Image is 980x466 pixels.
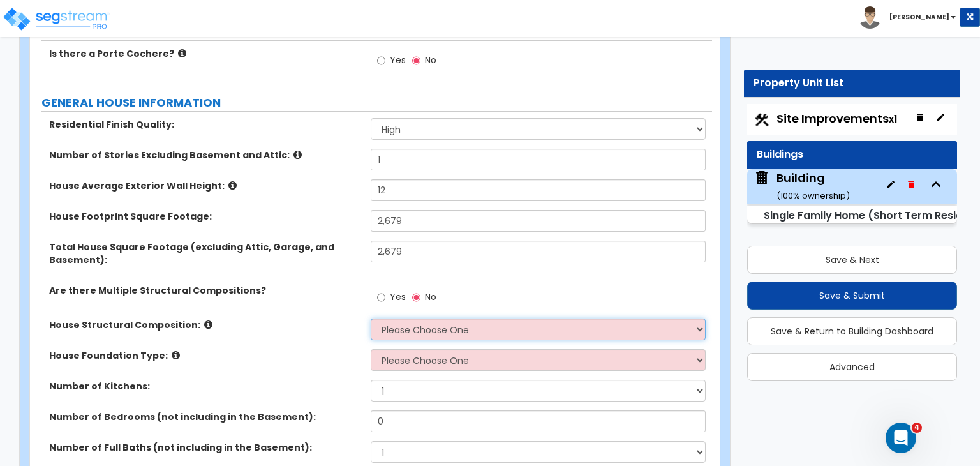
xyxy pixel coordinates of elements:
span: Yes [390,290,406,303]
img: logo_pro_r.png [2,6,110,32]
button: Save & Submit [747,282,957,310]
label: House Foundation Type: [49,349,361,362]
div: Buildings [757,147,947,162]
label: Total House Square Footage (excluding Attic, Garage, and Basement): [49,241,361,266]
label: Number of Bedrooms (not including in the Basement): [49,410,361,423]
input: Yes [377,54,385,68]
label: GENERAL HOUSE INFORMATION [41,94,712,111]
i: click for more info! [228,181,237,190]
img: building.svg [754,170,770,186]
button: Save & Return to Building Dashboard [747,317,957,345]
span: No [425,290,436,303]
label: House Structural Composition: [49,319,361,331]
button: Advanced [747,353,957,381]
label: Is there a Porte Cochere? [49,47,361,60]
small: ( 100 % ownership) [776,190,850,202]
label: Number of Full Baths (not including in the Basement): [49,441,361,454]
label: Number of Stories Excluding Basement and Attic: [49,149,361,162]
div: Property Unit List [754,76,951,91]
span: Site Improvements [776,110,897,126]
label: Are there Multiple Structural Compositions? [49,284,361,297]
input: No [412,54,420,68]
i: click for more info! [172,350,180,360]
input: Yes [377,290,385,304]
div: Building [776,170,850,202]
i: click for more info! [178,49,186,58]
label: House Average Exterior Wall Height: [49,179,361,192]
label: Residential Finish Quality: [49,118,361,131]
button: Save & Next [747,246,957,274]
input: No [412,290,420,304]
img: Construction.png [754,112,770,128]
small: x1 [889,112,897,126]
label: House Footprint Square Footage: [49,210,361,223]
i: click for more info! [204,320,212,329]
span: Building [754,170,850,202]
span: No [425,54,436,66]
i: click for more info! [293,150,302,160]
label: Number of Kitchens: [49,380,361,393]
b: [PERSON_NAME] [889,12,949,22]
span: Yes [390,54,406,66]
iframe: Intercom live chat [886,423,916,453]
span: 4 [912,423,922,433]
img: avatar.png [859,6,881,29]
